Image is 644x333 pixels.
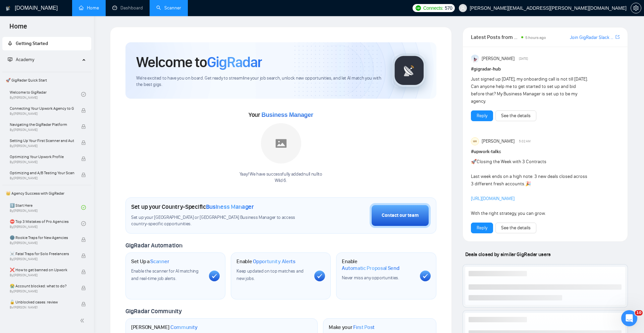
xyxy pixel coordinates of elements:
[445,4,452,12] span: 570
[495,223,536,233] button: See the details
[81,302,86,306] span: lock
[16,57,34,62] span: Academy
[423,4,443,12] span: Connects:
[3,74,91,87] span: 🚀 GigRadar Quick Start
[236,258,296,265] h1: Enable
[382,212,419,219] div: Contact our team
[471,158,590,217] div: Closing the Week with 3 Contracts Last week ends on a high note: 3 new deals closed across 3 diff...
[477,224,487,232] a: Reply
[519,138,531,144] span: 5:02 AM
[482,138,515,145] span: [PERSON_NAME]
[10,160,74,164] span: By [PERSON_NAME]
[10,153,74,160] span: Optimizing Your Upwork Profile
[131,268,199,281] span: Enable the scanner for AI matching and real-time job alerts.
[249,111,313,118] span: Your
[131,258,169,265] h1: Set Up a
[370,203,431,228] button: Contact our team
[253,258,296,265] span: Opportunity Alerts
[471,159,477,164] span: 🚀
[207,53,262,71] span: GigRadar
[353,324,375,331] span: First Post
[112,5,143,11] a: dashboardDashboard
[8,41,12,46] span: rocket
[10,112,74,116] span: By [PERSON_NAME]
[170,324,198,331] span: Community
[10,241,74,245] span: By [PERSON_NAME]
[10,176,74,180] span: By [PERSON_NAME]
[261,123,301,163] img: placeholder.png
[631,5,641,11] a: setting
[3,187,91,200] span: 👑 Agency Success with GigRadar
[81,173,86,177] span: lock
[482,55,515,62] span: [PERSON_NAME]
[329,324,375,331] h1: Make your
[10,305,74,310] span: By [PERSON_NAME]
[519,56,528,62] span: [DATE]
[8,57,34,62] span: Academy
[10,137,74,144] span: Setting Up Your First Scanner and Auto-Bidder
[4,21,33,36] span: Home
[81,124,86,129] span: lock
[416,5,421,11] img: upwork-logo.png
[471,148,620,155] h1: # upwork-talks
[206,203,254,210] span: Business Manager
[501,112,531,120] a: See the details
[81,221,86,226] span: check-circle
[131,203,254,210] h1: Set up your Country-Specific
[471,65,620,73] h1: # gigradar-hub
[342,258,414,271] h1: Enable
[635,310,643,316] span: 10
[81,237,86,242] span: lock
[10,121,74,128] span: Navigating the GigRadar Platform
[471,33,520,41] span: Latest Posts from the GigRadar Community
[477,112,487,120] a: Reply
[10,87,81,102] a: Welcome to GigRadarBy[PERSON_NAME]
[81,156,86,161] span: lock
[10,234,74,241] span: 🌚 Rookie Traps for New Agencies
[125,307,182,315] span: GigRadar Community
[525,35,546,40] span: 5 hours ago
[125,242,182,249] span: GigRadar Automation
[342,275,399,281] span: Never miss any opportunities.
[10,283,74,289] span: 😭 Account blocked: what to do?
[131,215,311,227] span: Set up your [GEOGRAPHIC_DATA] or [GEOGRAPHIC_DATA] Business Manager to access country-specific op...
[10,299,74,305] span: 🔓 Unblocked cases: review
[136,75,381,88] span: We're excited to have you on board. Get ready to streamline your job search, unlock new opportuni...
[81,205,86,210] span: check-circle
[495,110,536,121] button: See the details
[615,34,620,40] a: export
[615,34,620,40] span: export
[471,223,493,233] button: Reply
[471,196,515,201] a: [URL][DOMAIN_NAME]
[81,286,86,290] span: lock
[150,258,169,265] span: Scanner
[131,324,198,331] h1: [PERSON_NAME]
[81,92,86,97] span: check-circle
[471,110,493,121] button: Reply
[236,268,304,281] span: Keep updated on top matches and new jobs.
[10,273,74,277] span: By [PERSON_NAME]
[10,105,74,112] span: Connecting Your Upwork Agency to GigRadar
[10,216,81,231] a: ⛔ Top 3 Mistakes of Pro AgenciesBy[PERSON_NAME]
[79,5,99,11] a: homeHome
[461,6,465,10] span: user
[392,54,426,87] img: gigradar-logo.png
[10,250,74,257] span: ☠️ Fatal Traps for Solo Freelancers
[136,53,262,71] h1: Welcome to
[8,57,12,62] span: fund-projection-screen
[81,270,86,274] span: lock
[81,108,86,113] span: lock
[81,253,86,258] span: lock
[471,138,479,145] div: MH
[10,257,74,261] span: By [PERSON_NAME]
[239,178,322,184] p: Wild 6 .
[80,317,87,324] span: double-left
[10,200,81,215] a: 1️⃣ Start HereBy[PERSON_NAME]
[2,37,91,50] li: Getting Started
[471,76,590,105] div: Just signed up [DATE], my onboarding call is not till [DATE]. Can anyone help me to get started t...
[261,111,313,118] span: Business Manager
[10,289,74,293] span: By [PERSON_NAME]
[10,128,74,132] span: By [PERSON_NAME]
[525,181,531,187] span: 🎉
